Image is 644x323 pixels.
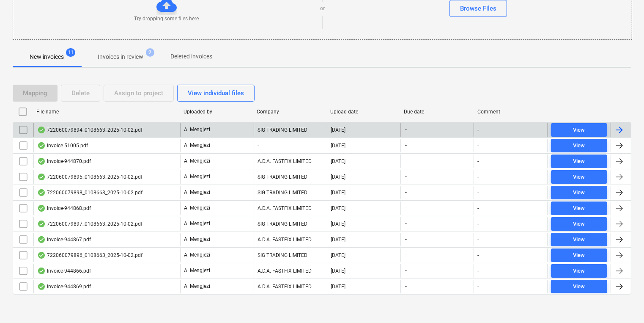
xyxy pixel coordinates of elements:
[602,282,644,323] iframe: Chat Widget
[254,248,327,262] div: SIG TRADING LIMITED
[254,170,327,184] div: SIG TRADING LIMITED
[146,48,154,57] span: 2
[404,283,408,290] span: -
[37,189,143,196] div: 722060079898_0108663_2025-10-02.pdf
[37,221,46,227] div: OCR finished
[331,268,345,274] div: [DATE]
[331,284,345,290] div: [DATE]
[404,204,408,212] span: -
[254,280,327,293] div: A.D.A. FASTFIX LIMITED
[37,142,46,149] div: OCR finished
[404,236,408,243] span: -
[573,282,585,292] div: View
[37,142,88,149] div: Invoice 51005.pdf
[254,202,327,215] div: A.D.A. FASTFIX LIMITED
[37,174,46,180] div: OCR finished
[477,284,479,290] div: -
[477,268,479,274] div: -
[551,170,607,184] button: View
[257,109,324,115] div: Company
[404,220,408,227] span: -
[404,157,408,165] span: -
[331,221,345,227] div: [DATE]
[36,109,177,115] div: File name
[254,217,327,231] div: SIG TRADING LIMITED
[404,267,408,274] span: -
[254,264,327,278] div: A.D.A. FASTFIX LIMITED
[573,219,585,229] div: View
[573,204,585,213] div: View
[254,155,327,168] div: A.D.A. FASTFIX LIMITED
[184,220,210,227] p: A. Mengjezi
[37,174,143,180] div: 722060079895_0108663_2025-10-02.pdf
[184,189,210,196] p: A. Mengjezi
[320,5,325,12] p: or
[330,109,397,115] div: Upload date
[134,15,199,22] p: Try dropping some files here
[184,236,210,243] p: A. Mengjezi
[37,252,143,259] div: 722060079896_0108663_2025-10-02.pdf
[37,283,46,290] div: OCR finished
[477,158,479,164] div: -
[37,205,46,212] div: OCR finished
[331,205,345,211] div: [DATE]
[331,158,345,164] div: [DATE]
[573,251,585,260] div: View
[477,109,544,115] div: Comment
[331,127,345,133] div: [DATE]
[573,266,585,276] div: View
[477,190,479,196] div: -
[551,248,607,262] button: View
[477,127,479,133] div: -
[184,173,210,180] p: A. Mengjezi
[573,235,585,245] div: View
[37,221,143,227] div: 722060079897_0108663_2025-10-02.pdf
[184,142,210,149] p: A. Mengjezi
[331,252,345,258] div: [DATE]
[37,189,46,196] div: OCR finished
[404,142,408,149] span: -
[37,158,91,165] div: Invoice-944870.pdf
[551,139,607,152] button: View
[37,127,143,133] div: 722060079894_0108663_2025-10-02.pdf
[404,109,471,115] div: Due date
[184,283,210,290] p: A. Mengjezi
[254,233,327,246] div: A.D.A. FASTFIX LIMITED
[37,268,46,274] div: OCR finished
[37,268,91,274] div: Invoice-944866.pdf
[477,237,479,243] div: -
[551,280,607,293] button: View
[573,188,585,198] div: View
[177,85,255,102] button: View individual files
[551,233,607,246] button: View
[331,143,345,149] div: [DATE]
[37,158,46,165] div: OCR finished
[573,157,585,166] div: View
[254,139,327,152] div: -
[98,52,143,61] p: Invoices in review
[184,251,210,259] p: A. Mengjezi
[331,190,345,196] div: [DATE]
[184,157,210,165] p: A. Mengjezi
[551,202,607,215] button: View
[184,204,210,212] p: A. Mengjezi
[573,125,585,135] div: View
[331,237,345,243] div: [DATE]
[37,252,46,259] div: OCR finished
[573,172,585,182] div: View
[477,174,479,180] div: -
[551,123,607,137] button: View
[188,88,244,99] div: View individual files
[551,186,607,199] button: View
[331,174,345,180] div: [DATE]
[37,283,91,290] div: Invoice-944869.pdf
[404,189,408,196] span: -
[404,126,408,133] span: -
[551,155,607,168] button: View
[404,251,408,259] span: -
[477,221,479,227] div: -
[477,205,479,211] div: -
[477,252,479,258] div: -
[551,264,607,278] button: View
